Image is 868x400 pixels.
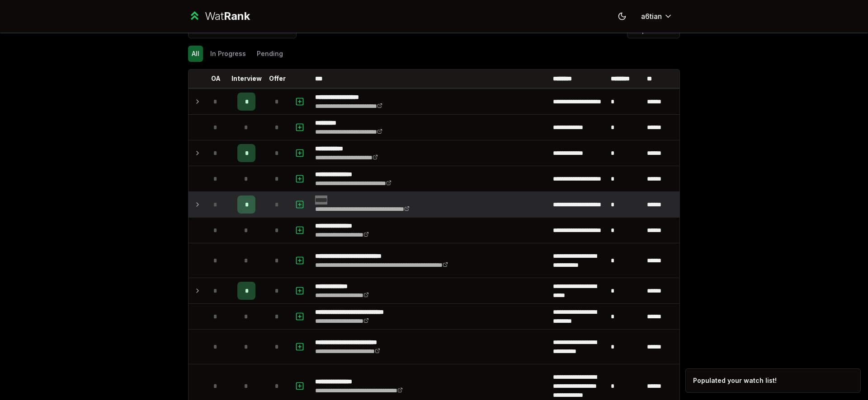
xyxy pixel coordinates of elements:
[205,9,250,23] div: Wat
[693,376,777,385] div: Populated your watch list!
[224,9,250,23] span: Rank
[253,46,287,62] button: Pending
[211,74,221,83] p: OA
[634,8,680,24] button: a6tian
[269,74,286,83] p: Offer
[188,9,250,23] a: WatRank
[231,74,262,83] p: Interview
[188,46,203,62] button: All
[207,46,250,62] button: In Progress
[641,11,662,22] span: a6tian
